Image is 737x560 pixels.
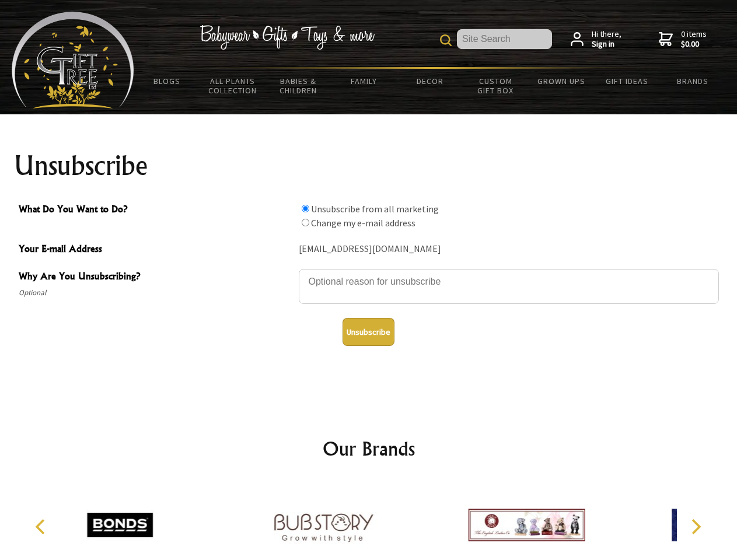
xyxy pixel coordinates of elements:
a: Family [331,69,397,93]
a: Decor [397,69,463,93]
a: Custom Gift Box [463,69,529,103]
a: All Plants Collection [200,69,266,103]
a: BLOGS [134,69,200,93]
button: Next [683,514,708,540]
label: Change my e-mail address [311,217,415,229]
h2: Our Brands [23,435,714,463]
input: What Do You Want to Do? [302,205,309,212]
img: product search [440,34,452,46]
a: 0 items$0.00 [659,29,707,50]
span: Hi there, [592,29,621,50]
span: What Do You Want to Do? [19,202,293,219]
span: Why Are You Unsubscribing? [19,269,293,286]
a: Brands [660,69,726,93]
img: Babyware - Gifts - Toys and more... [12,12,134,108]
button: Unsubscribe [343,318,394,346]
a: Babies & Children [266,69,331,103]
strong: $0.00 [681,39,707,50]
div: [EMAIL_ADDRESS][DOMAIN_NAME] [299,240,719,258]
input: Site Search [457,29,552,49]
label: Unsubscribe from all marketing [311,203,439,215]
button: Previous [29,514,55,540]
a: Hi there,Sign in [571,29,621,50]
strong: Sign in [592,39,621,50]
a: Gift Ideas [594,69,660,93]
span: 0 items [681,29,707,50]
a: Grown Ups [528,69,594,93]
span: Optional [19,286,293,300]
h1: Unsubscribe [14,152,724,180]
textarea: Why Are You Unsubscribing? [299,269,719,304]
input: What Do You Want to Do? [302,219,309,226]
span: Your E-mail Address [19,242,293,258]
img: Babywear - Gifts - Toys & more [200,25,375,50]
